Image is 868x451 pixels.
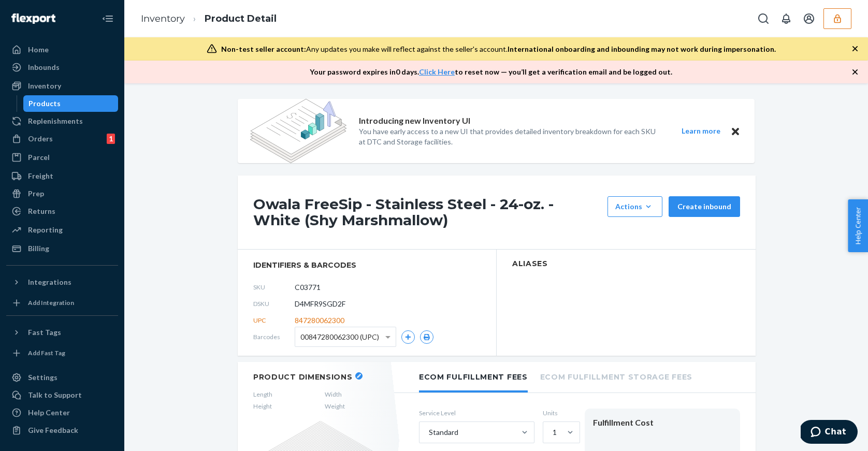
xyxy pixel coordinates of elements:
div: 1 [553,427,557,438]
button: Close [729,125,742,138]
div: Integrations [28,277,71,287]
iframe: Opens a widget where you can chat to one of our agents [801,420,858,446]
span: Non-test seller account: [221,45,306,53]
button: Help Center [848,199,868,252]
div: Inventory [28,81,61,91]
ol: breadcrumbs [133,4,285,34]
p: Introducing new Inventory UI [359,115,470,127]
span: identifiers & barcodes [253,260,481,270]
a: Products [23,95,119,112]
a: Add Integration [6,295,118,311]
div: Billing [28,243,49,254]
input: Standard [428,427,429,438]
button: Integrations [6,274,118,290]
h2: Aliases [512,260,740,268]
a: Click Here [419,67,455,76]
span: Length [253,390,272,399]
div: Actions [615,201,655,212]
div: Home [28,45,49,55]
div: Parcel [28,152,50,163]
button: Create inbound [669,196,740,217]
button: Open Search Box [753,8,774,29]
img: Flexport logo [11,13,55,24]
a: Inventory [6,78,118,94]
input: 1 [552,427,553,438]
span: 00847280062300 (UPC) [300,328,379,346]
a: Home [6,41,118,58]
div: Settings [28,372,57,383]
div: Standard [429,427,458,438]
div: Add Fast Tag [28,348,65,357]
li: Ecom Fulfillment Fees [419,362,528,392]
li: Ecom Fulfillment Storage Fees [540,362,692,390]
label: Service Level [419,409,534,417]
span: Barcodes [253,332,295,341]
span: Width [325,390,345,399]
div: Prep [28,188,44,199]
span: D4MFR9SGD2F [295,299,345,309]
button: Fast Tags [6,324,118,341]
button: Actions [607,196,662,217]
div: Replenishments [28,116,83,126]
span: DSKU [253,299,295,308]
a: Returns [6,203,118,220]
div: 1 [107,134,115,144]
button: Open notifications [776,8,797,29]
a: Prep [6,185,118,202]
button: Close Navigation [97,8,118,29]
div: Fast Tags [28,327,61,338]
div: Give Feedback [28,425,78,435]
div: Reporting [28,225,63,235]
div: Products [28,98,61,109]
div: Any updates you make will reflect against the seller's account. [221,44,776,54]
div: Help Center [28,408,70,418]
div: Talk to Support [28,390,82,400]
span: UPC [253,316,295,325]
a: Help Center [6,404,118,421]
a: Product Detail [205,13,277,24]
a: Orders1 [6,130,118,147]
button: Open account menu [799,8,819,29]
label: Units [543,409,576,417]
span: 847280062300 [295,315,344,326]
span: Height [253,402,272,411]
span: SKU [253,283,295,292]
a: Inventory [141,13,185,24]
h1: Owala FreeSip - Stainless Steel - 24-oz. - White (Shy Marshmallow) [253,196,602,228]
a: Freight [6,168,118,184]
span: Weight [325,402,345,411]
a: Settings [6,369,118,386]
div: Inbounds [28,62,60,72]
a: Inbounds [6,59,118,76]
div: Add Integration [28,298,74,307]
div: Freight [28,171,53,181]
div: Orders [28,134,53,144]
span: International onboarding and inbounding may not work during impersonation. [508,45,776,53]
a: Parcel [6,149,118,166]
div: Returns [28,206,55,216]
a: Reporting [6,222,118,238]
a: Replenishments [6,113,118,129]
button: Talk to Support [6,387,118,403]
h2: Product Dimensions [253,372,353,382]
img: new-reports-banner-icon.82668bd98b6a51aee86340f2a7b77ae3.png [250,99,346,163]
p: You have early access to a new UI that provides detailed inventory breakdown for each SKU at DTC ... [359,126,662,147]
a: Add Fast Tag [6,345,118,361]
button: Learn more [675,125,727,138]
p: Your password expires in 0 days . to reset now — you’ll get a verification email and be logged out. [310,67,672,77]
div: Fulfillment Cost [593,417,732,429]
a: Billing [6,240,118,257]
button: Give Feedback [6,422,118,439]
